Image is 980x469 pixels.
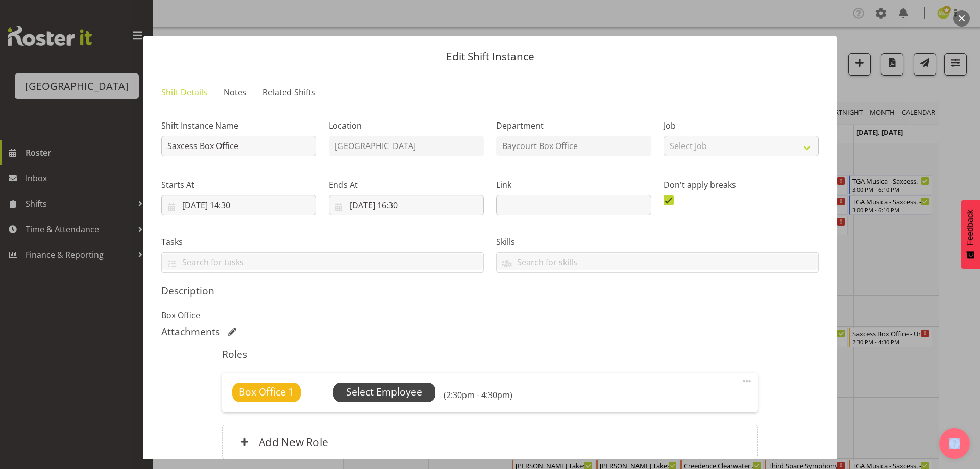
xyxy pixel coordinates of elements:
[329,179,484,191] label: Ends At
[239,385,294,400] span: Box Office 1
[961,200,980,269] button: Feedback - Show survey
[224,86,247,98] span: Notes
[329,195,484,215] input: Click to select...
[497,254,818,270] input: Search for skills
[161,309,819,322] p: Box Office
[664,119,819,132] label: Job
[444,390,512,400] h6: (2:30pm - 4:30pm)
[161,326,220,338] h5: Attachments
[329,119,484,132] label: Location
[496,119,651,132] label: Department
[966,210,975,245] span: Feedback
[496,179,651,191] label: Link
[153,51,827,62] p: Edit Shift Instance
[949,438,960,449] img: help-xxl-2.png
[263,86,315,98] span: Related Shifts
[496,236,819,248] label: Skills
[664,179,819,191] label: Don't apply breaks
[161,136,316,156] input: Shift Instance Name
[161,236,484,248] label: Tasks
[161,195,316,215] input: Click to select...
[346,385,422,400] span: Select Employee
[161,119,316,132] label: Shift Instance Name
[161,86,207,98] span: Shift Details
[162,254,483,270] input: Search for tasks
[259,435,328,449] h6: Add New Role
[161,179,316,191] label: Starts At
[161,285,819,297] h5: Description
[222,348,757,360] h5: Roles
